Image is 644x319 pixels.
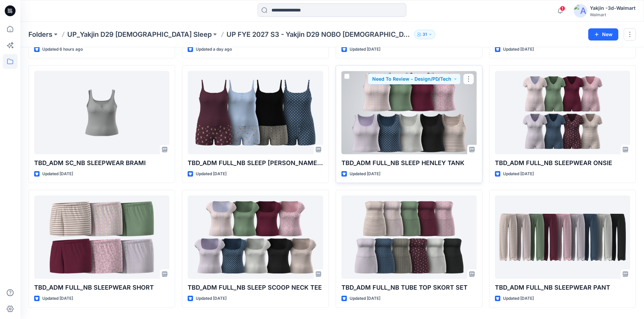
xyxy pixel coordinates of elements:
a: TBD_ADM SC_NB SLEEPWEAR BRAMI [34,71,169,154]
p: TBD_ADM SC_NB SLEEPWEAR BRAMI [34,158,169,168]
p: TBD_ADM FULL_NB SLEEP [PERSON_NAME] SET [188,158,323,168]
a: TBD_ADM FULL_NB TUBE TOP SKORT SET [341,195,477,279]
p: Updated [DATE] [350,46,380,53]
p: TBD_ADM FULL_NB TUBE TOP SKORT SET [341,283,477,292]
button: 31 [414,30,435,39]
p: Updated [DATE] [196,295,226,302]
p: Updated [DATE] [196,170,226,178]
p: Updated 6 hours ago [42,46,83,53]
p: Updated [DATE] [42,295,73,302]
div: Yakjin -3d-Walmart [590,4,636,12]
a: TBD_ADM FULL_NB SLEEPWEAR SHORT [34,195,169,279]
p: UP FYE 2027 S3 - Yakjin D29 NOBO [DEMOGRAPHIC_DATA] Sleepwear [226,30,411,39]
a: Folders [28,30,52,39]
p: TBD_ADM FULL_NB SLEEP SCOOP NECK TEE [188,283,323,292]
img: avatar [574,4,587,18]
p: TBD_ADM FULL_NB SLEEPWEAR PANT [495,283,630,292]
a: TBD_ADM FULL_NB SLEEP HENLEY TANK [341,71,477,154]
a: TBD_ADM FULL_NB SLEEP SCOOP NECK TEE [188,195,323,279]
p: Updated a day ago [196,46,232,53]
span: 1 [560,6,565,11]
p: TBD_ADM FULL_NB SLEEPWEAR SHORT [34,283,169,292]
p: Updated [DATE] [350,170,380,178]
p: Updated [DATE] [503,295,534,302]
p: Updated [DATE] [42,170,73,178]
a: UP_Yakjin D29 [DEMOGRAPHIC_DATA] Sleep [67,30,212,39]
p: 31 [423,31,427,38]
p: TBD_ADM FULL_NB SLEEPWEAR ONSIE [495,158,630,168]
button: New [588,28,618,41]
a: TBD_ADM FULL_NB SLEEP CAMI BOXER SET [188,71,323,154]
a: TBD_ADM FULL_NB SLEEPWEAR PANT [495,195,630,279]
a: TBD_ADM FULL_NB SLEEPWEAR ONSIE [495,71,630,154]
p: TBD_ADM FULL_NB SLEEP HENLEY TANK [341,158,477,168]
p: Updated [DATE] [503,170,534,178]
p: Updated [DATE] [350,295,380,302]
p: Updated [DATE] [503,46,534,53]
div: Walmart [590,12,636,17]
